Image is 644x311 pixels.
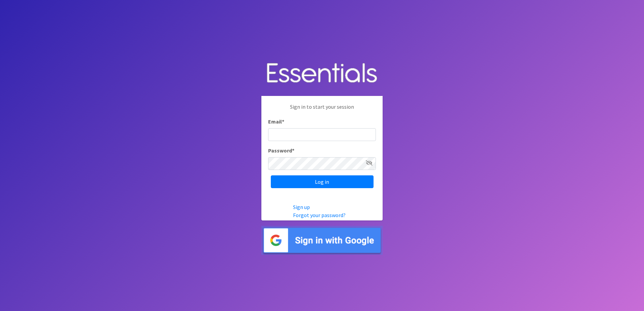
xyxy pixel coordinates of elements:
[292,147,294,154] abbr: required
[261,56,383,91] img: Human Essentials
[268,117,284,126] label: Email
[271,175,374,188] input: Log in
[293,212,346,218] a: Forgot your password?
[268,103,376,117] p: Sign in to start your session
[293,204,310,210] a: Sign up
[282,118,284,125] abbr: required
[261,226,383,255] img: Sign in with Google
[268,146,294,154] label: Password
